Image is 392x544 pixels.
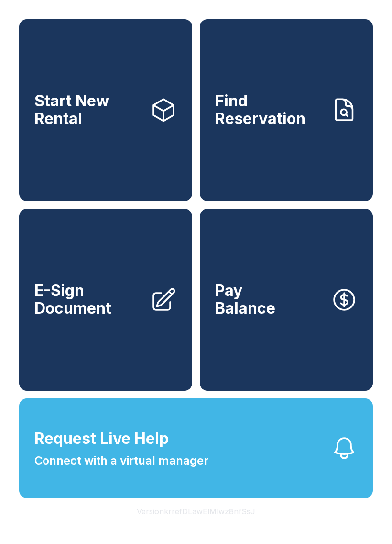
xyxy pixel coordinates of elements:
span: Pay Balance [215,282,275,317]
button: Request Live HelpConnect with a virtual manager [19,398,373,498]
button: VersionkrrefDLawElMlwz8nfSsJ [129,498,263,525]
span: Start New Rental [34,92,142,127]
span: E-Sign Document [34,282,142,317]
span: Connect with a virtual manager [34,452,208,469]
a: Find Reservation [200,19,373,201]
span: Request Live Help [34,427,169,450]
a: Start New Rental [19,19,192,201]
span: Find Reservation [215,92,323,127]
a: E-Sign Document [19,209,192,391]
button: PayBalance [200,209,373,391]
